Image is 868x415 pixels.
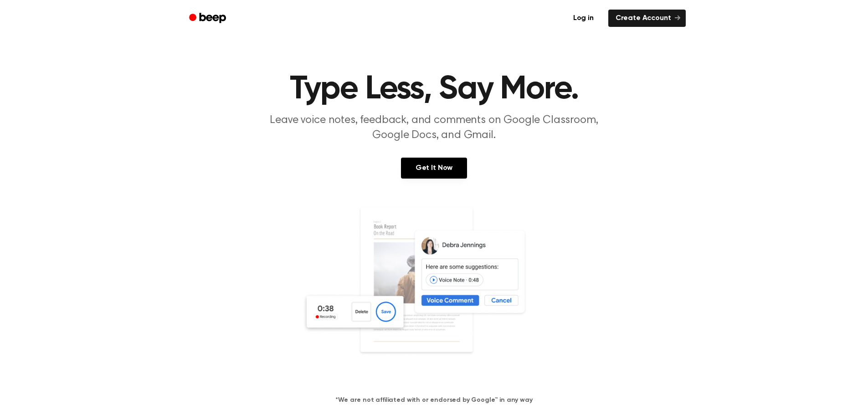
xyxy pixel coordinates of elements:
[608,10,686,27] a: Create Account
[11,395,857,405] h4: *We are not affiliated with or endorsed by Google™ in any way
[183,10,234,27] a: Beep
[302,206,566,381] img: Voice Comments on Docs and Recording Widget
[564,8,603,29] a: Log in
[401,158,467,179] a: Get It Now
[259,113,609,143] p: Leave voice notes, feedback, and comments on Google Classroom, Google Docs, and Gmail.
[201,73,668,106] h1: Type Less, Say More.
